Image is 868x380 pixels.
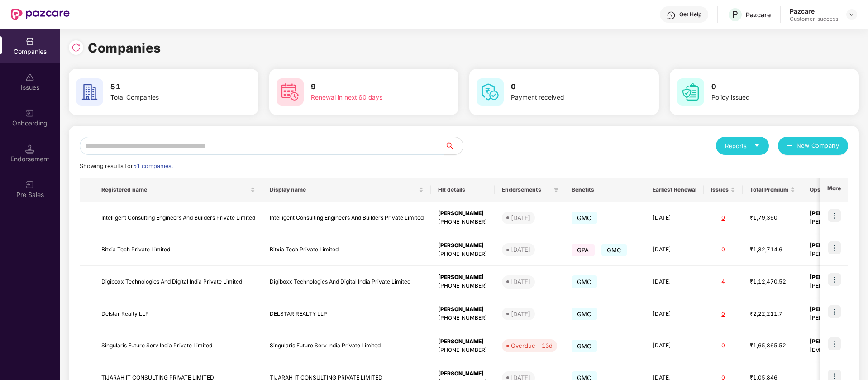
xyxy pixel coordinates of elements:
img: svg+xml;base64,PHN2ZyB3aWR0aD0iMjAiIGhlaWdodD0iMjAiIHZpZXdCb3g9IjAgMCAyMCAyMCIgZmlsbD0ibm9uZSIgeG... [25,180,34,189]
h3: 9 [311,81,425,93]
div: [PHONE_NUMBER] [438,218,487,226]
div: ₹1,79,360 [750,214,795,222]
span: GMC [572,308,597,320]
th: Total Premium [743,178,802,202]
span: P [732,9,738,20]
div: [PERSON_NAME] [438,305,487,314]
div: [PERSON_NAME] [438,273,487,282]
td: [DATE] [645,202,704,234]
td: Digiboxx Technologies And Digital India Private Limited [94,266,262,298]
span: GPA [572,244,595,256]
div: Customer_success [790,15,838,23]
img: svg+xml;base64,PHN2ZyBpZD0iSXNzdWVzX2Rpc2FibGVkIiB4bWxucz0iaHR0cDovL3d3dy53My5vcmcvMjAwMC9zdmciIH... [25,73,34,82]
div: Reports [725,141,760,150]
img: svg+xml;base64,PHN2ZyBpZD0iUmVsb2FkLTMyeDMyIiB4bWxucz0iaHR0cDovL3d3dy53My5vcmcvMjAwMC9zdmciIHdpZH... [72,43,81,52]
div: Overdue - 13d [511,341,553,350]
h3: 0 [511,81,625,93]
img: svg+xml;base64,PHN2ZyB4bWxucz0iaHR0cDovL3d3dy53My5vcmcvMjAwMC9zdmciIHdpZHRoPSI2MCIgaGVpZ2h0PSI2MC... [277,78,304,106]
img: New Pazcare Logo [11,9,70,20]
img: svg+xml;base64,PHN2ZyB3aWR0aD0iMjAiIGhlaWdodD0iMjAiIHZpZXdCb3g9IjAgMCAyMCAyMCIgZmlsbD0ibm9uZSIgeG... [25,109,34,118]
div: [PERSON_NAME] [438,370,487,378]
td: Singularis Future Serv India Private Limited [262,330,431,362]
div: ₹1,65,865.52 [750,342,795,350]
span: Registered name [101,186,248,193]
td: Singularis Future Serv India Private Limited [94,330,262,362]
div: [PHONE_NUMBER] [438,314,487,322]
div: 0 [711,310,735,318]
span: GMC [572,212,597,224]
div: [PERSON_NAME] [438,241,487,250]
img: icon [828,209,841,222]
th: Display name [262,178,431,202]
span: search [444,142,463,149]
th: HR details [431,178,495,202]
h3: 0 [711,81,825,93]
div: 0 [711,342,735,350]
img: svg+xml;base64,PHN2ZyB4bWxucz0iaHR0cDovL3d3dy53My5vcmcvMjAwMC9zdmciIHdpZHRoPSI2MCIgaGVpZ2h0PSI2MC... [477,78,504,106]
span: Issues [711,186,729,193]
img: svg+xml;base64,PHN2ZyB3aWR0aD0iMTQuNSIgaGVpZ2h0PSIxNC41IiB2aWV3Qm94PSIwIDAgMTYgMTYiIGZpbGw9Im5vbm... [25,144,34,154]
h1: Companies [88,38,161,58]
img: svg+xml;base64,PHN2ZyBpZD0iQ29tcGFuaWVzIiB4bWxucz0iaHR0cDovL3d3dy53My5vcmcvMjAwMC9zdmciIHdpZHRoPS... [25,37,34,46]
div: [DATE] [511,213,530,222]
div: Renewal in next 60 days [311,93,425,103]
div: Policy issued [711,93,825,103]
img: svg+xml;base64,PHN2ZyBpZD0iRHJvcGRvd24tMzJ4MzIiIHhtbG5zPSJodHRwOi8vd3d3LnczLm9yZy8yMDAwL3N2ZyIgd2... [848,11,855,18]
span: New Company [796,141,839,150]
th: Earliest Renewal [645,178,704,202]
th: Issues [704,178,743,202]
div: 0 [711,214,735,222]
div: [DATE] [511,245,530,254]
div: Pazcare [790,7,838,15]
img: icon [828,305,841,318]
img: svg+xml;base64,PHN2ZyB4bWxucz0iaHR0cDovL3d3dy53My5vcmcvMjAwMC9zdmciIHdpZHRoPSI2MCIgaGVpZ2h0PSI2MC... [677,78,704,106]
td: Delstar Realty LLP [94,298,262,330]
img: icon [828,241,841,254]
div: 4 [711,278,735,286]
td: Intelligent Consulting Engineers And Builders Private Limited [94,202,262,234]
th: More [820,178,848,202]
span: 51 companies. [133,163,173,169]
span: filter [553,187,559,192]
button: plusNew Company [778,137,848,155]
div: [PERSON_NAME] [438,337,487,346]
span: GMC [572,275,597,288]
span: caret-down [754,143,760,149]
td: DELSTAR REALTY LLP [262,298,431,330]
div: Pazcare [746,10,771,19]
td: Intelligent Consulting Engineers And Builders Private Limited [262,202,431,234]
div: ₹2,22,211.7 [750,310,795,318]
td: [DATE] [645,234,704,266]
span: plus [787,143,793,150]
span: Endorsements [502,186,550,193]
div: Payment received [511,93,625,103]
div: 0 [711,245,735,254]
h3: 51 [110,81,224,93]
span: GMC [601,244,627,256]
div: ₹1,12,470.52 [750,278,795,286]
td: Bitxia Tech Private Limited [94,234,262,266]
span: GMC [572,340,597,352]
div: [PHONE_NUMBER] [438,282,487,290]
div: [PHONE_NUMBER] [438,250,487,259]
div: [DATE] [511,277,530,286]
button: search [444,137,463,155]
td: Digiboxx Technologies And Digital India Private Limited [262,266,431,298]
div: [DATE] [511,309,530,318]
td: [DATE] [645,330,704,362]
div: [PHONE_NUMBER] [438,346,487,355]
img: icon [828,337,841,350]
td: [DATE] [645,298,704,330]
div: Total Companies [110,93,224,103]
td: [DATE] [645,266,704,298]
th: Registered name [94,178,262,202]
img: svg+xml;base64,PHN2ZyB4bWxucz0iaHR0cDovL3d3dy53My5vcmcvMjAwMC9zdmciIHdpZHRoPSI2MCIgaGVpZ2h0PSI2MC... [76,78,103,106]
img: icon [828,273,841,286]
span: Showing results for [80,163,173,169]
div: ₹1,32,714.6 [750,245,795,254]
span: filter [552,184,561,195]
div: [PERSON_NAME] [438,209,487,218]
span: Display name [270,186,417,193]
img: svg+xml;base64,PHN2ZyBpZD0iSGVscC0zMngzMiIgeG1sbnM9Imh0dHA6Ly93d3cudzMub3JnLzIwMDAvc3ZnIiB3aWR0aD... [667,11,676,20]
th: Benefits [564,178,645,202]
